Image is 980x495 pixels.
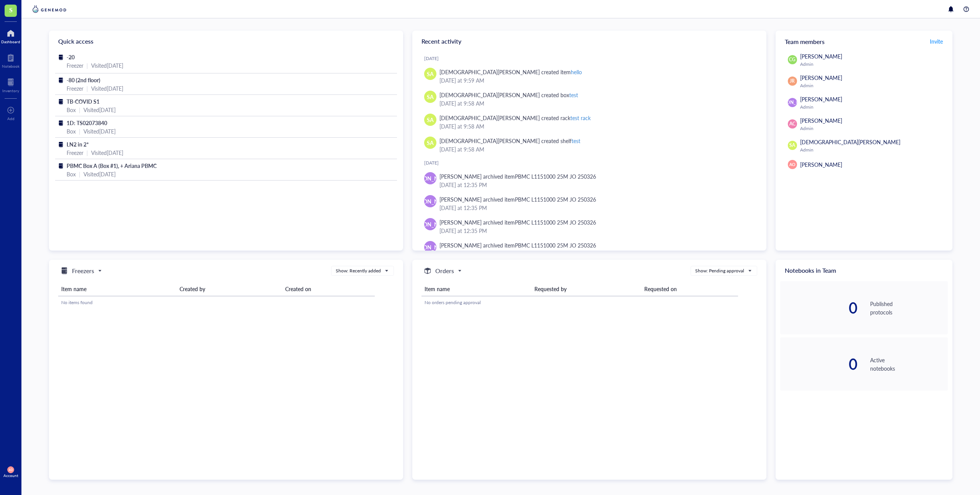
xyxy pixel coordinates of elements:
[439,76,754,85] div: [DATE] at 9:59 AM
[67,98,100,105] span: TB-COVID S1
[2,52,20,68] a: Notebook
[67,61,83,70] div: Freezer
[439,145,754,153] div: [DATE] at 9:58 AM
[930,37,943,45] span: Invite
[439,195,596,204] div: [PERSON_NAME] archived item
[439,172,596,181] div: [PERSON_NAME] archived item
[79,127,80,135] div: |
[67,140,89,148] span: LN2 in 2*
[800,147,945,153] div: Admin
[800,74,842,81] span: [PERSON_NAME]
[408,174,452,182] span: [PERSON_NAME]
[439,68,582,76] div: [DEMOGRAPHIC_DATA][PERSON_NAME] created item
[3,473,18,478] div: Account
[800,52,842,60] span: [PERSON_NAME]
[780,300,858,316] div: 0
[9,5,13,15] span: S
[870,300,948,316] div: Published protocols
[79,170,80,178] div: |
[800,161,842,168] span: [PERSON_NAME]
[789,120,795,127] span: AC
[9,468,13,471] span: AO
[67,148,83,157] div: Freezer
[789,161,795,168] span: AO
[515,218,596,226] div: PBMC L1151000 25M JO 250326
[176,282,282,296] th: Created by
[439,218,596,226] div: [PERSON_NAME] archived item
[67,76,100,84] span: -80 (2nd floor)
[87,148,88,157] div: |
[439,137,581,145] div: [DEMOGRAPHIC_DATA][PERSON_NAME] created shelf
[800,125,945,132] div: Admin
[435,266,454,275] h5: Orders
[67,127,76,135] div: Box
[61,299,372,306] div: No items found
[427,138,434,147] span: SA
[439,122,754,130] div: [DATE] at 9:58 AM
[31,5,68,14] img: genemod-logo
[425,299,735,306] div: No orders pending approval
[439,91,578,99] div: [DEMOGRAPHIC_DATA][PERSON_NAME] created box
[336,267,381,274] div: Show: Recently added
[800,83,945,89] div: Admin
[439,204,754,212] div: [DATE] at 12:35 PM
[2,64,20,68] div: Notebook
[58,282,176,296] th: Item name
[83,106,116,114] div: Visited [DATE]
[83,170,116,178] div: Visited [DATE]
[418,65,760,88] a: SA[DEMOGRAPHIC_DATA][PERSON_NAME] created itemhello[DATE] at 9:59 AM
[49,31,403,52] div: Quick access
[569,91,578,99] div: test
[79,106,80,114] div: |
[91,61,123,70] div: Visited [DATE]
[91,84,123,93] div: Visited [DATE]
[282,282,375,296] th: Created on
[67,84,83,93] div: Freezer
[418,88,760,111] a: SA[DEMOGRAPHIC_DATA][PERSON_NAME] created boxtest[DATE] at 9:58 AM
[776,31,952,52] div: Team members
[641,282,738,296] th: Requested on
[1,27,20,44] a: Dashboard
[774,99,811,106] span: [PERSON_NAME]
[800,104,945,110] div: Admin
[72,266,94,275] h5: Freezers
[418,134,760,156] a: SA[DEMOGRAPHIC_DATA][PERSON_NAME] created shelftest[DATE] at 9:58 AM
[427,116,434,124] span: SA
[571,68,582,76] div: hello
[439,114,591,122] div: [DEMOGRAPHIC_DATA][PERSON_NAME] created rack
[870,356,948,373] div: Active notebooks
[570,114,591,122] div: test rack
[776,260,952,281] div: Notebooks in Team
[421,282,531,296] th: Item name
[800,95,842,103] span: [PERSON_NAME]
[67,53,75,61] span: -20
[67,106,76,114] div: Box
[2,76,19,93] a: Inventory
[800,117,842,124] span: [PERSON_NAME]
[424,55,760,62] div: [DATE]
[572,137,580,145] div: test
[789,142,795,149] span: SA
[418,111,760,134] a: SA[DEMOGRAPHIC_DATA][PERSON_NAME] created racktest rack[DATE] at 9:58 AM
[800,61,945,67] div: Admin
[412,31,766,52] div: Recent activity
[424,160,760,166] div: [DATE]
[91,148,123,157] div: Visited [DATE]
[929,35,943,47] button: Invite
[531,282,641,296] th: Requested by
[789,56,795,63] span: CG
[1,39,20,44] div: Dashboard
[2,88,19,93] div: Inventory
[515,173,596,180] div: PBMC L1151000 25M JO 250326
[695,267,744,274] div: Show: Pending approval
[87,61,88,70] div: |
[780,357,858,372] div: 0
[800,138,900,146] span: [DEMOGRAPHIC_DATA][PERSON_NAME]
[67,162,157,169] span: PBMC Box A (Box #1), + Ariana PBMC
[87,84,88,93] div: |
[515,195,596,203] div: PBMC L1151000 25M JO 250326
[439,181,754,189] div: [DATE] at 12:35 PM
[439,99,754,107] div: [DATE] at 9:58 AM
[790,78,795,85] span: JR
